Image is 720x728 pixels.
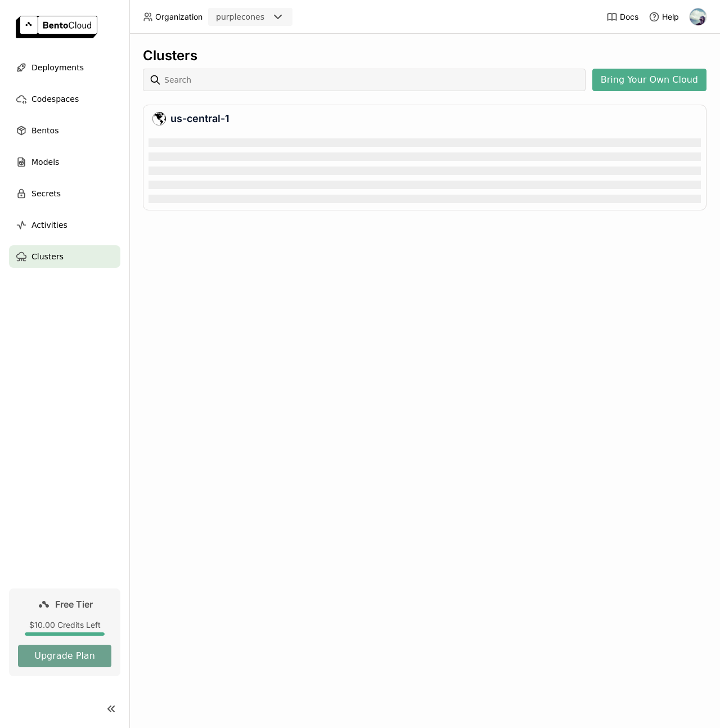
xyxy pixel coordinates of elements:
[31,187,61,200] span: Secrets
[9,588,120,676] a: Free Tier$10.00 Credits LeftUpgrade Plan
[18,620,111,630] div: $10.00 Credits Left
[31,155,59,169] span: Models
[662,12,679,22] span: Help
[9,88,120,110] a: Codespaces
[31,124,58,137] span: Bentos
[9,119,120,142] a: Bentos
[216,11,264,23] div: purplecones
[31,92,79,106] span: Codespaces
[649,11,679,23] div: Help
[620,12,638,22] span: Docs
[606,11,638,23] a: Docs
[16,16,97,38] img: logo
[690,8,706,25] img: Mirza Joldic
[163,71,581,89] input: Search
[155,12,202,22] span: Organization
[9,182,120,205] a: Secrets
[592,69,706,91] button: Bring Your Own Cloud
[55,599,93,610] span: Free Tier
[31,250,64,263] span: Clusters
[31,218,67,232] span: Activities
[18,645,111,667] button: Upgrade Plan
[9,245,120,268] a: Clusters
[9,151,120,173] a: Models
[9,56,120,79] a: Deployments
[152,112,697,125] div: us-central-1
[265,12,267,23] input: Selected purplecones.
[143,47,706,64] div: Clusters
[31,61,84,74] span: Deployments
[9,214,120,236] a: Activities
